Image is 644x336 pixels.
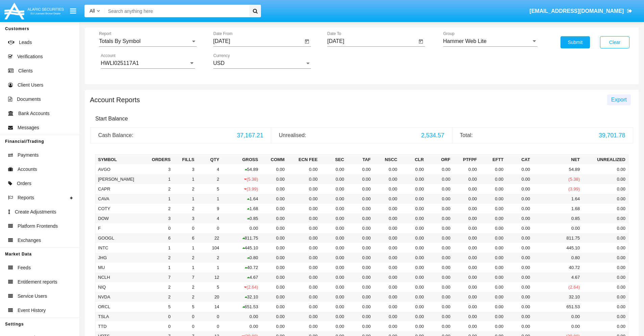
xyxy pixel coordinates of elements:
[222,282,261,292] td: (2.64)
[197,154,222,164] th: Qty
[18,166,37,173] span: Accounts
[141,272,173,282] td: 7
[506,184,533,194] td: 0.00
[141,253,173,263] td: 2
[95,204,141,214] td: COTY
[222,164,261,174] td: 54.89
[374,174,400,184] td: 0.00
[173,253,197,263] td: 2
[85,7,105,15] a: All
[222,292,261,302] td: 32.10
[141,223,173,233] td: 0
[506,243,533,253] td: 0.00
[222,233,261,243] td: 811.75
[480,263,506,272] td: 0.00
[427,194,453,204] td: 0.00
[582,214,628,223] td: 0.00
[506,174,533,184] td: 0.00
[347,194,374,204] td: 0.00
[582,154,628,164] th: Unrealized
[222,253,261,263] td: 0.80
[303,38,311,46] button: Open calendar
[141,263,173,272] td: 1
[453,292,480,302] td: 0.00
[480,214,506,223] td: 0.00
[279,131,416,139] div: Unrealised:
[582,223,628,233] td: 0.00
[141,292,173,302] td: 2
[261,214,287,223] td: 0.00
[427,214,453,223] td: 0.00
[506,194,533,204] td: 0.00
[197,214,222,223] td: 4
[427,263,453,272] td: 0.00
[197,223,222,233] td: 0
[105,5,247,17] input: Search
[173,164,197,174] td: 3
[400,154,427,164] th: CLR
[400,272,427,282] td: 0.00
[261,233,287,243] td: 0.00
[18,237,41,244] span: Exchanges
[417,38,425,46] button: Open calendar
[141,214,173,223] td: 3
[287,292,320,302] td: 0.00
[18,264,31,271] span: Feeds
[582,292,628,302] td: 0.00
[141,164,173,174] td: 3
[98,131,232,139] div: Cash Balance:
[17,53,43,60] span: Verifications
[19,39,32,46] span: Leads
[533,164,582,174] td: 54.89
[287,174,320,184] td: 0.00
[347,243,374,253] td: 0.00
[320,204,347,214] td: 0.00
[222,204,261,214] td: 1.68
[197,302,222,312] td: 14
[222,194,261,204] td: 1.64
[480,154,506,164] th: EFTT
[582,272,628,282] td: 0.00
[261,272,287,282] td: 0.00
[533,174,582,184] td: (5.38)
[374,204,400,214] td: 0.00
[95,282,141,292] td: NIQ
[18,82,43,89] span: Client Users
[15,208,56,216] span: Create Adjustments
[17,96,41,103] span: Documents
[347,253,374,263] td: 0.00
[400,214,427,223] td: 0.00
[480,223,506,233] td: 0.00
[320,164,347,174] td: 0.00
[453,263,480,272] td: 0.00
[222,243,261,253] td: 445.10
[95,302,141,312] td: ORCL
[582,194,628,204] td: 0.00
[600,36,629,48] button: Clear
[506,214,533,223] td: 0.00
[320,214,347,223] td: 0.00
[374,164,400,174] td: 0.00
[320,174,347,184] td: 0.00
[261,164,287,174] td: 0.00
[427,164,453,174] td: 0.00
[582,263,628,272] td: 0.00
[18,124,39,131] span: Messages
[141,204,173,214] td: 2
[480,243,506,253] td: 0.00
[533,223,582,233] td: 0.00
[95,272,141,282] td: NCLH
[261,194,287,204] td: 0.00
[480,174,506,184] td: 0.00
[427,292,453,302] td: 0.00
[320,263,347,272] td: 0.00
[453,184,480,194] td: 0.00
[533,253,582,263] td: 0.80
[427,174,453,184] td: 0.00
[347,184,374,194] td: 0.00
[506,282,533,292] td: 0.00
[222,272,261,282] td: 4.67
[99,38,141,44] span: Totals By Symbol
[320,154,347,164] th: SEC
[347,223,374,233] td: 0.00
